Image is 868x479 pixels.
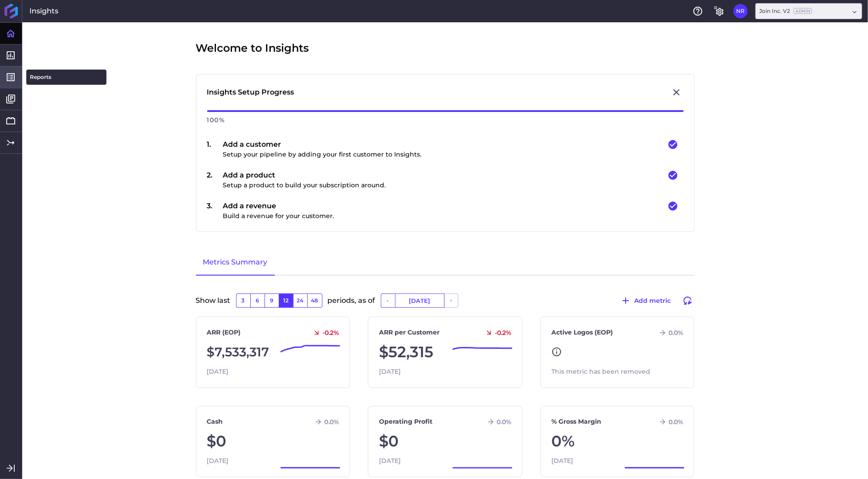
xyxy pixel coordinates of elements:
[207,417,223,426] a: Cash
[223,150,422,159] p: Setup your pipeline by adding your first customer to Insights.
[223,170,386,190] div: Add a product
[307,293,322,308] button: 48
[381,293,395,308] button: -
[196,40,309,56] span: Welcome to Insights
[207,201,223,221] div: 3 .
[755,3,862,19] div: Dropdown select
[207,139,223,159] div: 1 .
[655,418,683,426] div: 0.0 %
[265,293,279,308] button: 9
[223,201,334,221] div: Add a revenue
[669,85,684,99] button: Close
[311,418,339,426] div: 0.0 %
[794,8,812,14] ins: Admin
[279,293,293,308] button: 12
[481,329,511,337] div: -0.2 %
[616,293,675,308] button: Add metric
[551,367,684,376] div: This metric has been removed
[293,293,307,308] button: 24
[207,87,294,98] div: Insights Setup Progress
[759,7,812,15] div: Join Inc. V2
[236,293,250,308] button: 3
[712,4,726,18] button: General Settings
[309,329,339,337] div: -0.2 %
[223,211,334,221] p: Build a revenue for your customer.
[551,417,601,426] a: % Gross Margin
[734,4,748,18] button: User Menu
[207,328,241,337] a: ARR (EOP)
[250,293,265,308] button: 6
[395,294,444,307] input: Select Date
[207,170,223,190] div: 2 .
[691,4,705,18] button: Help
[379,328,440,337] a: ARR per Customer
[223,139,422,159] div: Add a customer
[196,250,275,276] a: Metrics Summary
[207,112,684,128] div: 100 %
[207,341,339,363] div: $7,533,317
[196,293,695,317] div: Show last periods, as of
[655,329,683,337] div: 0.0 %
[551,430,684,453] div: 0%
[379,417,432,426] a: Operating Profit
[223,181,386,190] p: Setup a product to build your subscription around.
[207,430,339,453] div: $0
[379,430,511,453] div: $0
[483,418,511,426] div: 0.0 %
[551,328,613,337] a: Active Logos (EOP)
[379,341,511,363] div: $52,315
